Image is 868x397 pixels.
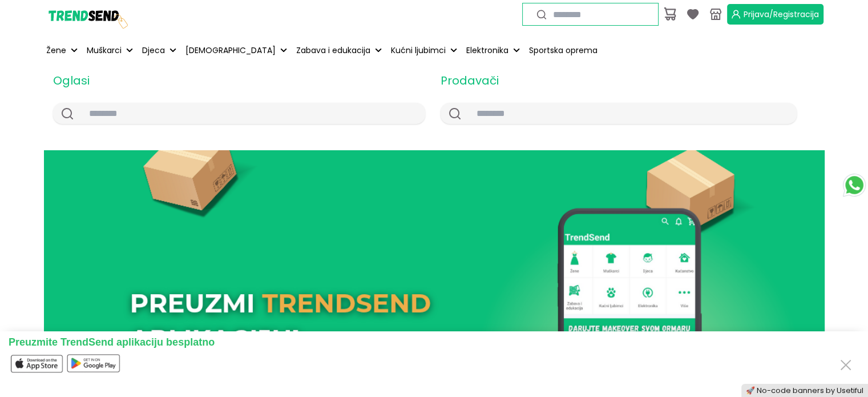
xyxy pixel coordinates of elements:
[441,72,797,89] h2: Prodavači
[183,38,289,63] button: [DEMOGRAPHIC_DATA]
[466,45,508,57] p: Elektronika
[142,45,165,57] p: Djeca
[389,38,459,63] button: Kućni ljubimci
[53,72,425,89] h2: Oglasi
[87,45,122,57] p: Muškarci
[140,38,179,63] button: Djeca
[294,38,384,63] button: Zabava i edukacija
[84,38,135,63] button: Muškarci
[44,38,80,63] button: Žene
[837,354,855,375] button: Close
[9,336,215,348] span: Preuzmite TrendSend aplikaciju besplatno
[296,45,370,57] p: Zabava i edukacija
[746,386,863,395] a: 🚀 No-code banners by Usetiful
[527,38,600,63] a: Sportska oprema
[744,9,819,20] span: Prijava/Registracija
[727,4,823,25] button: Prijava/Registracija
[464,38,522,63] button: Elektronika
[185,45,276,57] p: [DEMOGRAPHIC_DATA]
[391,45,446,57] p: Kućni ljubimci
[46,45,66,57] p: Žene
